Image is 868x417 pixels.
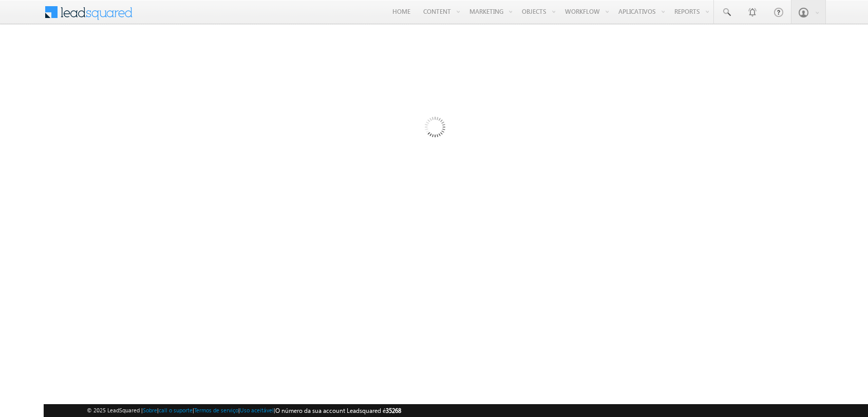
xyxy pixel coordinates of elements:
[194,407,238,413] a: Termos de serviço
[159,407,193,413] a: call o suporte
[240,407,274,413] a: Uso aceitável
[381,76,487,182] img: Loading...
[143,407,157,413] a: Sobre
[87,406,401,415] span: © 2025 LeadSquared | | | | |
[275,407,401,414] span: O número da sua account Leadsquared é
[386,407,401,414] span: 35268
